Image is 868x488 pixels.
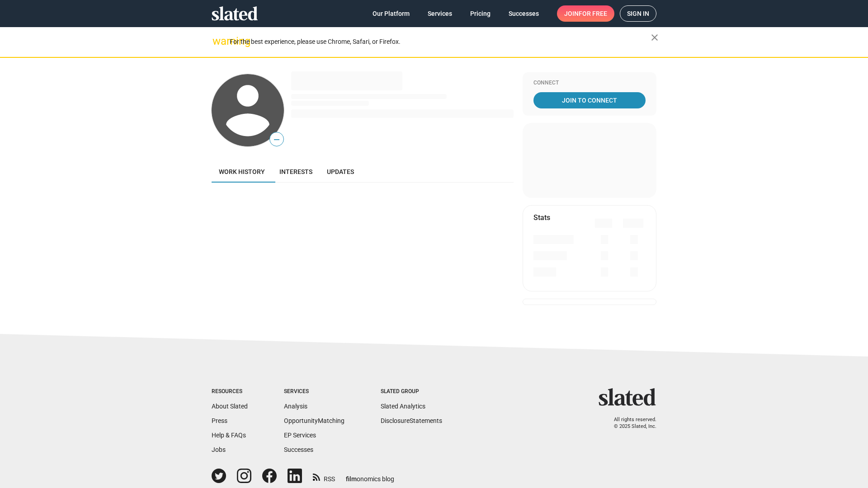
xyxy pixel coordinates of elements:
div: Slated Group [381,388,442,395]
a: RSS [313,469,335,483]
a: Slated Analytics [381,403,425,410]
span: Successes [509,5,539,22]
a: Interests [272,161,320,183]
a: Pricing [463,5,498,22]
span: Updates [327,168,354,175]
p: All rights reserved. © 2025 Slated, Inc. [604,417,656,430]
span: Work history [219,168,265,175]
a: Services [420,5,459,22]
a: Successes [501,5,546,22]
a: Joinfor free [557,5,614,22]
a: Work history [212,161,272,183]
div: Resources [212,388,248,395]
span: Our Platform [373,5,410,22]
div: For the best experience, please use Chrome, Safari, or Firefox. [230,36,651,48]
a: Sign in [620,5,656,22]
a: DisclosureStatements [381,417,442,424]
a: Analysis [284,403,307,410]
span: Join [564,5,607,22]
a: Our Platform [365,5,417,22]
span: for free [579,5,607,22]
a: Help & FAQs [212,432,246,439]
a: Press [212,417,227,424]
a: Jobs [212,446,226,453]
mat-card-title: Stats [533,213,550,222]
a: About Slated [212,403,248,410]
span: Services [428,5,452,22]
span: Sign in [627,6,649,21]
span: — [270,134,283,145]
span: Interests [279,168,312,175]
a: Updates [320,161,361,183]
a: Join To Connect [533,92,646,108]
span: Join To Connect [535,92,644,108]
div: Services [284,388,344,395]
a: OpportunityMatching [284,417,344,424]
mat-icon: warning [212,36,223,47]
span: Pricing [470,5,491,22]
div: Connect [533,80,646,87]
mat-icon: close [649,32,660,43]
a: EP Services [284,432,316,439]
a: Successes [284,446,313,453]
a: filmonomics blog [346,468,394,483]
span: film [346,475,357,483]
